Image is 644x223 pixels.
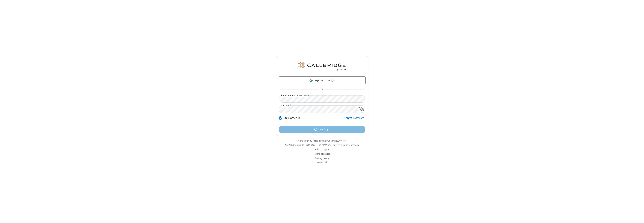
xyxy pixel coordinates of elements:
[298,139,346,142] a: Make sure you're ready with our connection test
[344,116,365,123] a: Forgot Password?
[279,106,358,113] input: Password
[298,62,346,71] img: QA Selenium DO NOT DELETE OR CHANGE
[314,152,330,155] a: Terms of service
[332,143,359,147] button: Login to another company
[319,127,330,132] span: Loading...
[276,143,368,147] li: Not QA Selenium DO NOT DELETE OR CHANGE?
[284,116,300,120] label: Stay signed in
[309,78,313,82] img: google-icon.png
[279,95,365,103] input: Email address or username
[319,87,325,92] span: OR
[279,76,365,84] a: Login with Google
[279,126,365,133] button: Loading...
[315,157,329,160] a: Privacy policy
[358,106,365,113] div: Show password
[276,161,368,164] li: v2.6.353.8b
[315,148,330,151] a: Help & support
